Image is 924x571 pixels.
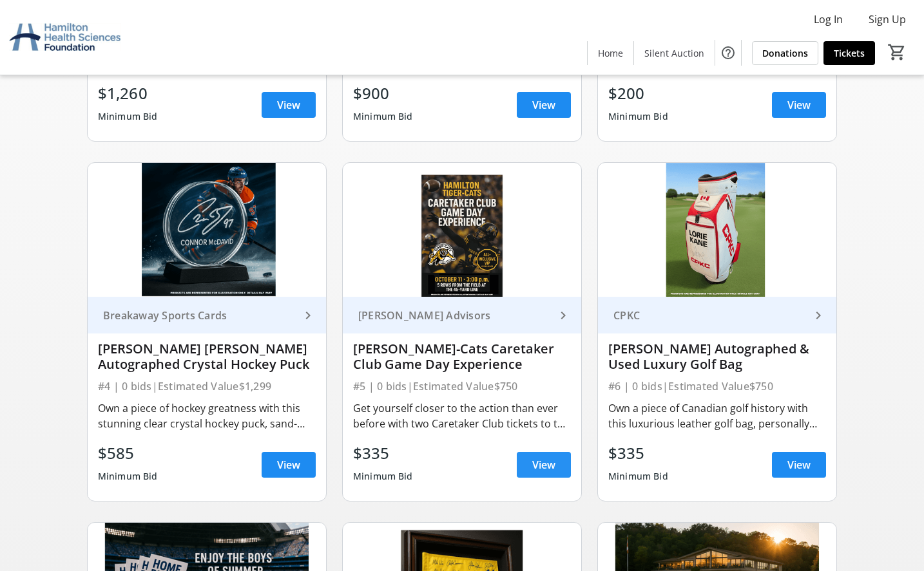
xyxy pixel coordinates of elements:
[300,308,316,323] mat-icon: keyboard_arrow_right
[608,465,668,488] div: Minimum Bid
[885,41,909,64] button: Cart
[772,452,826,478] a: View
[98,82,158,105] div: $1,260
[608,82,668,105] div: $200
[262,452,316,478] a: View
[752,41,818,65] a: Donations
[98,465,158,488] div: Minimum Bid
[811,308,826,323] mat-icon: keyboard_arrow_right
[353,309,555,322] div: [PERSON_NAME] Advisors
[517,92,571,118] a: View
[353,465,413,488] div: Minimum Bid
[343,297,581,333] a: [PERSON_NAME] Advisors
[98,442,158,465] div: $585
[644,46,704,60] span: Silent Auction
[772,92,826,118] a: View
[532,457,555,473] span: View
[608,309,811,322] div: CPKC
[98,105,158,128] div: Minimum Bid
[277,97,300,113] span: View
[98,341,316,372] div: [PERSON_NAME] [PERSON_NAME] Autographed Crystal Hockey Puck
[823,41,875,65] a: Tickets
[98,377,316,395] div: #4 | 0 bids | Estimated Value $1,299
[588,41,633,65] a: Home
[834,46,865,60] span: Tickets
[598,163,836,297] img: Lorie Kane Autographed & Used Luxury Golf Bag
[858,9,916,30] button: Sign Up
[88,163,326,297] img: Connor McDavid Autographed Crystal Hockey Puck
[814,12,843,27] span: Log In
[532,97,555,113] span: View
[98,309,300,322] div: Breakaway Sports Cards
[343,163,581,297] img: Hamilton Tiger-Cats Caretaker Club Game Day Experience
[598,46,623,60] span: Home
[555,308,571,323] mat-icon: keyboard_arrow_right
[353,442,413,465] div: $335
[353,341,571,372] div: [PERSON_NAME]-Cats Caretaker Club Game Day Experience
[787,457,811,473] span: View
[762,46,808,60] span: Donations
[869,12,906,27] span: Sign Up
[517,452,571,478] a: View
[598,297,836,333] a: CPKC
[804,9,853,30] button: Log In
[608,400,826,431] div: Own a piece of Canadian golf history with this luxurious leather golf bag, personally used and au...
[353,105,413,128] div: Minimum Bid
[353,400,571,431] div: Get yourself closer to the action than ever before with two Caretaker Club tickets to the [PERSON...
[715,40,741,66] button: Help
[8,5,122,70] img: Hamilton Health Sciences Foundation's Logo
[608,442,668,465] div: $335
[634,41,715,65] a: Silent Auction
[98,400,316,431] div: Own a piece of hockey greatness with this stunning clear crystal hockey puck, sand-carved and per...
[88,297,326,333] a: Breakaway Sports Cards
[787,97,811,113] span: View
[262,92,316,118] a: View
[608,341,826,372] div: [PERSON_NAME] Autographed & Used Luxury Golf Bag
[353,377,571,395] div: #5 | 0 bids | Estimated Value $750
[608,105,668,128] div: Minimum Bid
[353,82,413,105] div: $900
[608,377,826,395] div: #6 | 0 bids | Estimated Value $750
[277,457,300,473] span: View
